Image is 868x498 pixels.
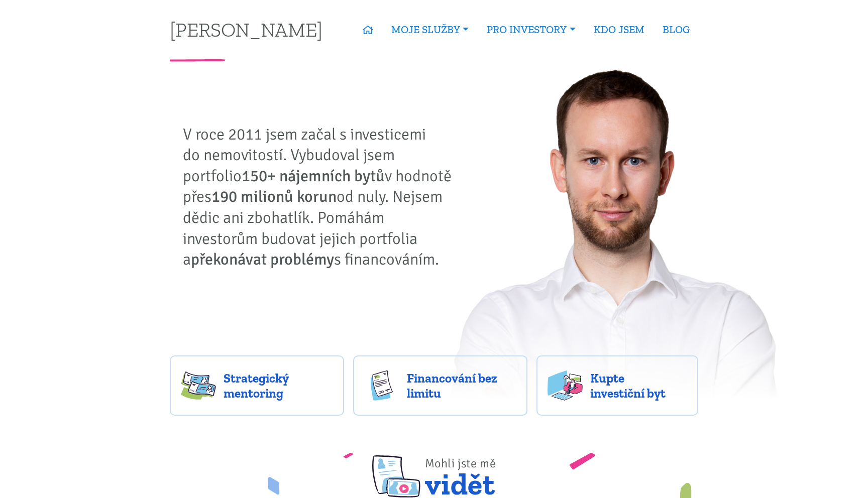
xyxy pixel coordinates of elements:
[353,355,527,416] a: Financování bez limitu
[548,370,583,401] img: flats
[191,250,334,269] strong: překonávat problémy
[425,456,496,471] span: Mohli jste mě
[170,355,344,416] a: Strategický mentoring
[211,187,337,206] strong: 190 milionů korun
[654,18,699,41] a: BLOG
[590,370,688,401] span: Kupte investiční byt
[478,18,584,41] a: PRO INVESTORY
[242,166,385,186] strong: 150+ nájemních bytů
[364,370,399,401] img: finance
[585,18,654,41] a: KDO JSEM
[382,18,478,41] a: MOJE SLUŽBY
[170,20,322,39] a: [PERSON_NAME]
[183,124,459,270] p: V roce 2011 jsem začal s investicemi do nemovitostí. Vybudoval jsem portfolio v hodnotě přes od n...
[224,370,333,401] span: Strategický mentoring
[181,370,216,401] img: strategy
[425,443,496,497] span: vidět
[407,370,516,401] span: Financování bez limitu
[536,355,699,416] a: Kupte investiční byt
